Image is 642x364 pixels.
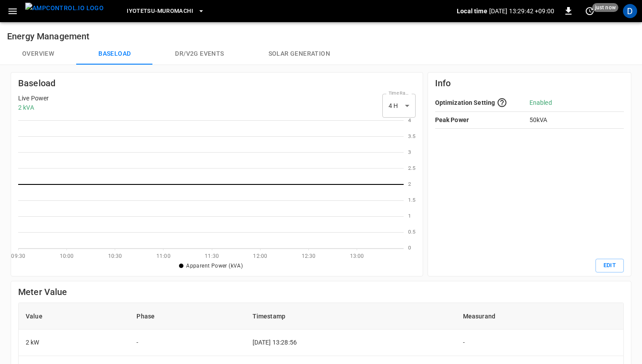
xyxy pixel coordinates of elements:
[18,285,624,299] h6: Meter Value
[408,213,411,219] text: 1
[408,133,416,139] text: 3.5
[245,330,456,356] td: [DATE] 13:28:56
[382,94,416,118] div: 4 H
[623,4,637,18] div: profile-icon
[253,253,267,259] text: 12:00
[18,103,49,112] p: 2 kVA
[302,253,316,259] text: 12:30
[350,253,364,259] text: 13:00
[408,181,411,188] text: 2
[18,94,49,103] p: Live Power
[18,76,416,90] h6: Baseload
[435,98,495,107] p: Optimization Setting
[19,303,129,330] th: Value
[456,303,623,330] th: Measurand
[246,43,352,65] button: Solar generation
[153,43,246,65] button: Dr/V2G events
[456,330,623,356] td: -
[583,4,597,18] button: set refresh interval
[108,253,122,259] text: 10:30
[408,117,411,123] text: 4
[127,6,193,16] span: Iyotetsu-Muromachi
[408,165,416,171] text: 2.5
[489,7,554,15] p: [DATE] 13:29:42 +09:00
[11,253,25,259] text: 09:30
[435,115,529,125] p: Peak Power
[245,303,456,330] th: Timestamp
[129,330,245,356] td: -
[529,115,624,125] p: 50 kVA
[408,245,411,252] text: 0
[529,98,624,107] p: Enabled
[408,197,416,203] text: 1.5
[123,3,208,20] button: Iyotetsu-Muromachi
[457,7,487,15] p: Local time
[186,263,243,269] span: Apparent Power (kVA)
[595,259,624,272] button: Edit
[129,303,245,330] th: Phase
[408,149,411,155] text: 3
[389,90,411,97] label: Time Range
[60,253,74,259] text: 10:00
[156,253,171,259] text: 11:00
[435,76,624,90] h6: Info
[19,330,129,356] td: 2 kW
[25,3,104,14] img: ampcontrol.io logo
[408,229,416,235] text: 0.5
[76,43,153,65] button: Baseload
[205,253,219,259] text: 11:30
[592,3,619,12] span: just now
